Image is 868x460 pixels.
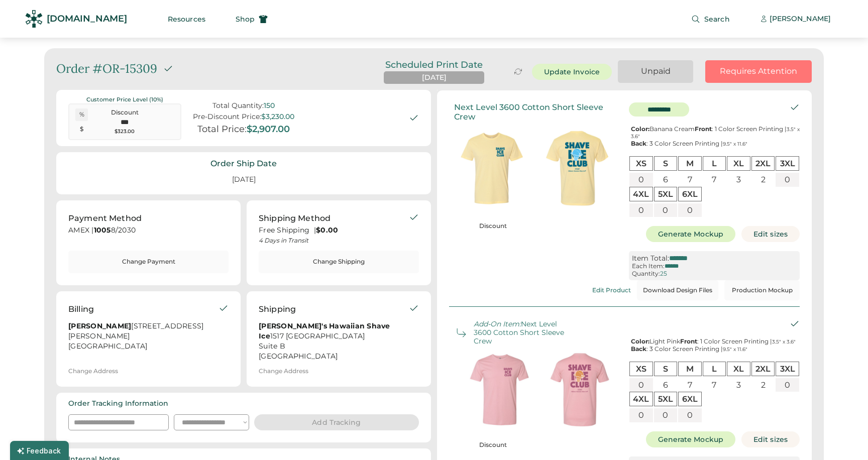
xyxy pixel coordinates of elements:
div: 3 [727,173,750,186]
div: 5XL [654,392,678,406]
div: Quantity: [632,270,660,277]
div: Order #OR-15309 [56,60,157,77]
strong: $0.00 [316,225,338,235]
div: 0 [776,378,799,392]
div: Item Total: [632,254,669,263]
div: 4XL [629,187,653,201]
div: L [703,362,726,376]
div: Requires Attention [717,66,800,77]
div: XL [727,362,750,376]
div: 1517 [GEOGRAPHIC_DATA] Suite B [GEOGRAPHIC_DATA] [259,321,409,362]
img: generate-image [534,126,620,211]
div: 6XL [678,187,702,201]
font: 3.5" x 3.6" [772,338,796,345]
strong: 1005 [94,225,111,235]
button: Generate Mockup [646,431,736,447]
div: 2 [751,173,775,186]
button: Edit sizes [741,431,800,447]
strong: Color: [631,125,649,133]
div: Order Ship Date [210,158,277,169]
button: Edit sizes [741,226,800,242]
strong: Back [631,345,646,353]
div: 3 [727,378,750,392]
img: Rendered Logo - Screens [25,10,43,28]
div: Discount [453,222,533,231]
font: 9.5" x 11.6" [723,141,747,147]
em: Add-On Item: [474,319,521,328]
div: [DOMAIN_NAME] [47,13,127,25]
div: 6XL [678,392,702,406]
div: % [75,110,88,119]
div: 2 [751,378,775,392]
div: Next Level 3600 Cotton Short Sleeve Crew [474,320,574,345]
div: 7 [703,173,726,186]
div: Banana Cream : 1 Color Screen Printing | : 3 Color Screen Printing | [629,126,800,147]
button: Change Shipping [259,251,419,273]
div: [STREET_ADDRESS][PERSON_NAME] [GEOGRAPHIC_DATA] [68,321,219,352]
div: M [678,156,702,171]
div: 0 [654,203,678,217]
div: $323.00 [91,128,159,135]
div: Discount [91,108,159,117]
div: 4 Days in Transit [259,237,409,245]
div: Shipping [259,303,296,315]
div: 2XL [751,362,775,376]
button: Update Invoice [532,64,612,80]
div: M [678,362,702,376]
div: 150 [264,101,275,110]
div: 6 [654,378,678,392]
div: 0 [776,173,799,186]
div: $2,907.00 [247,124,290,135]
div: $3,230.00 [261,112,294,121]
div: XL [727,156,750,171]
div: 25 [660,270,667,277]
div: 4XL [629,392,653,406]
div: Total Quantity: [212,101,264,110]
strong: Color: [631,337,649,345]
img: generate-image [459,350,539,430]
button: Download Design Files [637,280,718,300]
strong: Front [695,125,712,133]
div: Unpaid [630,66,681,77]
div: 0 [678,203,702,217]
div: 0 [629,408,653,422]
div: 7 [678,378,702,392]
div: 0 [629,378,653,392]
div: 0 [654,408,678,422]
div: Order Tracking Information [68,399,168,409]
div: L [703,156,726,171]
button: Add Tracking [254,414,419,430]
div: Total Price: [197,124,247,135]
strong: Back [631,140,646,147]
div: 3XL [776,362,799,376]
div: Scheduled Print Date [371,60,497,69]
span: Search [704,16,730,23]
font: 3.5" x 3.6" [631,126,801,140]
div: Change Address [68,368,118,375]
div: 0 [629,173,653,186]
strong: Front [680,337,697,345]
div: Billing [68,303,94,315]
div: 7 [678,173,702,186]
div: Free Shipping | [259,225,409,236]
div: 2XL [751,156,775,171]
button: Resources [156,9,218,29]
div: S [654,156,678,171]
div: Edit Product [592,287,631,294]
div: Next Level 3600 Cotton Short Sleeve Crew [454,102,620,122]
div: [DATE] [422,73,447,83]
div: Each Item: [632,263,665,270]
div: Payment Method [68,212,142,224]
div: 0 [629,203,653,217]
div: 0 [678,408,702,422]
strong: [PERSON_NAME]'s Hawaiian Shave Ice [259,321,392,340]
button: Search [679,9,742,29]
button: Generate Mockup [646,226,736,242]
button: Shop [224,9,280,29]
div: Customer Price Level (10%) [68,96,181,103]
div: S [654,362,678,376]
div: XS [629,362,653,376]
button: Production Mockup [724,280,800,300]
div: 7 [703,378,726,392]
div: Discount [453,441,533,449]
